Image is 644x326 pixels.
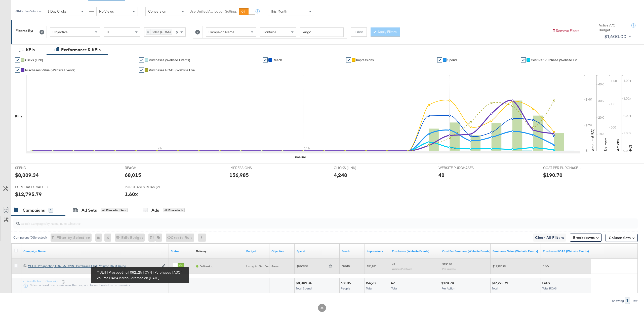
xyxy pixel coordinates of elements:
a: ✔ [346,57,351,62]
span: Impressions [356,58,374,62]
div: $12,795.79 [492,281,510,285]
div: Delivery [196,249,207,253]
div: Ads [151,207,159,213]
span: Clear All Filters [535,235,564,241]
a: The number of people your ad was served to. [342,249,363,253]
a: The total amount spent to date. [297,249,338,253]
span: Clear all [175,28,179,36]
span: 68,015 [342,264,350,268]
sub: Website Purchases [392,267,412,270]
div: 42 [438,171,445,179]
div: 0 [95,234,104,242]
span: Purchases (Website Events) [149,58,190,62]
span: WEBSITE PURCHASES [438,166,476,170]
div: 1.60x [125,190,138,198]
div: $8,009.34 [296,281,313,285]
span: Total [366,286,372,290]
a: Reflects the ability of your Ad Campaign to achieve delivery based on ad states, schedule and bud... [196,249,207,253]
span: Sales [271,264,279,268]
span: $190.70 [442,262,452,266]
span: COST PER PURCHASE (WEBSITE EVENTS) [543,166,581,170]
input: Search Campaigns by Name, ID or Objective [20,216,579,226]
span: REACH [125,166,163,170]
div: 42 [391,281,396,285]
div: Campaigns [23,207,45,213]
span: Objective [53,30,68,34]
span: No Views [99,9,114,14]
a: The number of times your ad was served. On mobile apps an ad is counted as served the first time ... [367,249,388,253]
span: Is [107,30,109,34]
span: This Month [270,9,287,14]
div: 1 [625,298,630,304]
div: Ad Sets [82,207,97,213]
span: Clicks (Link) [25,58,43,62]
div: 1.60x [542,281,552,285]
span: Cost Per Purchase (Website Events) [531,58,581,62]
span: Reach [273,58,282,62]
button: Remove Filters [552,28,579,33]
span: Delivering [199,264,213,268]
a: The total value of the purchase actions divided by spend tracked by your Custom Audience pixel on... [543,249,589,253]
div: Row [631,299,638,303]
span: Sales (ODAX) [150,29,172,34]
a: ✔ [139,68,144,73]
span: Purchases Value (Website Events) [25,68,75,72]
input: Enter a search term [300,27,344,37]
a: ✔ [437,57,442,62]
button: Clear All Filters [533,234,566,242]
sub: Per Purchase [442,267,456,270]
span: CLICKS (LINK) [334,166,372,170]
div: Performance & KPIs [61,47,101,53]
a: The maximum amount you're willing to spend on your ads, on average each day or over the lifetime ... [246,249,267,253]
div: Using Ad Set Budget [246,264,274,268]
a: ✔ [139,57,144,62]
div: Timeline [293,155,306,159]
span: Total Spend [296,286,312,290]
a: The total value of the purchase actions tracked by your Custom Audience pixel on your website aft... [493,249,539,253]
span: × [176,29,178,34]
a: ✔ [521,57,526,62]
span: × [146,29,150,34]
span: 1.60x [543,264,549,268]
span: IMPRESSIONS [229,166,267,170]
div: Attribution Window: [15,10,42,13]
span: Total [492,286,498,290]
text: Actions [616,139,620,151]
span: PURCHASES VALUE (WEBSITE EVENTS) [15,185,53,189]
div: $12,795.79 [15,190,42,198]
a: The average cost for each purchase tracked by your Custom Audience pixel on your website after pe... [442,249,491,253]
span: Purchases ROAS (Website Events) [149,68,199,72]
a: MULTI | Prospecting | 082125 | CVN | Purchases | ASC Volume DABA Kargo [28,264,159,268]
span: Conversion [148,9,166,14]
div: $8,009.34 [15,171,39,179]
span: 1 Day Clicks [48,9,67,14]
span: SPEND [15,166,53,170]
div: 156,985 [366,281,379,285]
a: The number of times a purchase was made tracked by your Custom Audience pixel on your website aft... [392,249,438,253]
a: Your campaign name. [23,249,167,253]
div: 4,248 [334,171,347,179]
text: Delivery [603,138,608,151]
label: Active [173,270,184,273]
a: Shows the current state of your Ad Campaign. [171,249,192,253]
div: 156,985 [229,171,249,179]
div: 68,015 [341,281,352,285]
span: $8,009.34 [297,264,327,268]
span: Per Action [441,286,455,290]
button: $1,600.00 [602,32,632,41]
span: Total [391,286,397,290]
div: MULTI | Prospecting | 082125 | CVN | Purchases | ASC Volume DABA Kargo [28,264,159,268]
a: ✔ [15,57,20,62]
div: 1 [49,208,53,213]
span: Spend [447,58,457,62]
div: All Filtered Ad Sets [101,208,128,213]
div: 68,015 [125,171,141,179]
div: $190.70 [543,171,562,179]
a: Your campaign's objective. [271,249,293,253]
span: 42 [392,262,395,266]
div: KPIs [15,114,22,119]
div: All Filtered Ads [163,208,185,213]
button: Column Sets [606,234,638,242]
div: Active A/C Budget [599,23,626,32]
div: KPIs [26,47,35,53]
